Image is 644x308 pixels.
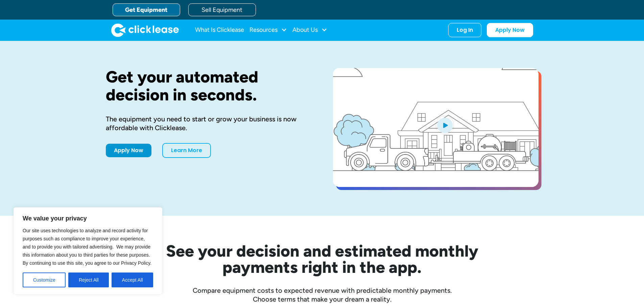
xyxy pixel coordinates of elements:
button: Reject All [68,273,109,287]
p: We value your privacy [23,214,153,222]
h2: See your decision and estimated monthly payments right in the app. [133,243,511,275]
span: Our site uses technologies to analyze and record activity for purposes such as compliance to impr... [23,228,151,266]
div: The equipment you need to start or grow your business is now affordable with Clicklease. [106,115,311,132]
button: Accept All [112,273,153,287]
div: We value your privacy [14,207,162,294]
a: Sell Equipment [188,3,256,16]
a: Apply Now [106,144,151,157]
a: Learn More [162,143,211,158]
a: What Is Clicklease [195,23,244,37]
img: Blue play button logo on a light blue circular background [436,116,454,135]
div: Log In [457,27,473,33]
a: home [111,23,179,37]
div: About Us [292,23,327,37]
h1: Get your automated decision in seconds. [106,68,311,104]
button: Customize [23,273,66,287]
div: Compare equipment costs to expected revenue with predictable monthly payments. Choose terms that ... [106,286,539,304]
a: Get Equipment [113,3,180,16]
a: open lightbox [333,68,539,187]
div: Resources [249,23,287,37]
a: Apply Now [487,23,533,37]
img: Clicklease logo [111,23,179,37]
